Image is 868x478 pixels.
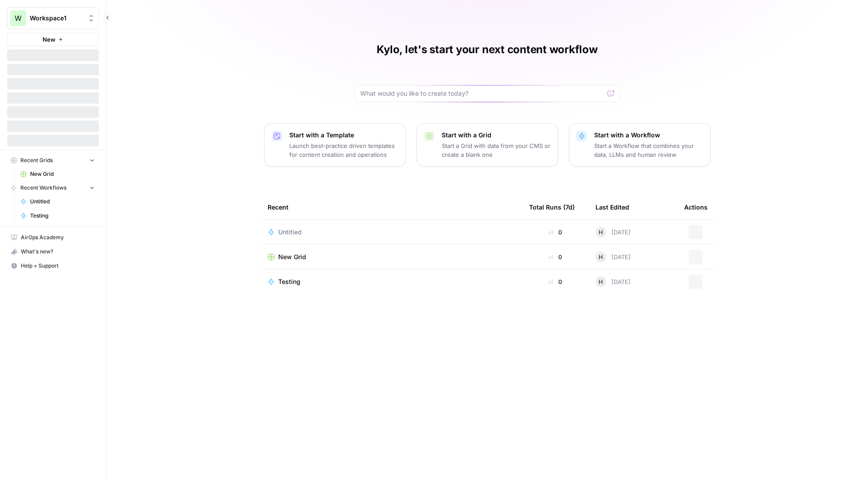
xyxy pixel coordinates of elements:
span: Recent Workflows [20,184,66,192]
p: Start a Grid with data from your CMS or create a blank one [442,141,551,159]
a: Untitled [16,194,99,209]
span: Untitled [30,198,95,206]
button: Recent Workflows [7,181,99,194]
div: 0 [529,228,581,237]
span: W [15,13,22,23]
a: Testing [268,277,515,286]
div: What's new? [8,245,98,258]
div: Last Edited [596,195,629,219]
button: Start with a WorkflowStart a Workflow that combines your data, LLMs and human review [569,123,711,167]
p: Start with a Workflow [594,131,703,140]
a: AirOps Academy [7,230,99,245]
span: H [599,277,603,286]
button: Workspace: Workspace1 [7,7,99,29]
div: Recent [268,195,515,219]
a: Untitled [268,228,515,237]
p: Start a Workflow that combines your data, LLMs and human review [594,141,703,159]
div: Actions [684,195,708,219]
div: Total Runs (7d) [529,195,575,219]
span: Untitled [278,228,302,237]
div: [DATE] [596,227,631,237]
span: New [43,35,55,44]
div: [DATE] [596,252,631,262]
span: AirOps Academy [21,233,95,241]
span: H [599,228,603,237]
a: Testing [16,209,99,223]
span: H [599,253,603,261]
span: New Grid [30,170,95,178]
h1: Kylo, let's start your next content workflow [377,43,597,57]
span: Workspace1 [30,14,83,23]
button: Help + Support [7,259,99,273]
button: Start with a GridStart a Grid with data from your CMS or create a blank one [416,123,558,167]
p: Start with a Template [289,131,398,140]
input: What would you like to create today? [360,89,604,98]
span: Recent Grids [20,156,53,164]
a: New Grid [268,253,515,261]
div: 0 [529,277,581,286]
p: Start with a Grid [442,131,551,140]
button: What's new? [7,245,99,259]
div: 0 [529,253,581,261]
span: Testing [30,212,95,220]
a: New Grid [16,167,99,181]
button: Recent Grids [7,154,99,167]
p: Launch best-practice driven templates for content creation and operations [289,141,398,159]
span: Testing [278,277,300,286]
button: New [7,33,99,46]
span: New Grid [278,253,306,261]
span: Help + Support [21,262,95,270]
button: Start with a TemplateLaunch best-practice driven templates for content creation and operations [264,123,406,167]
div: [DATE] [596,276,631,287]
